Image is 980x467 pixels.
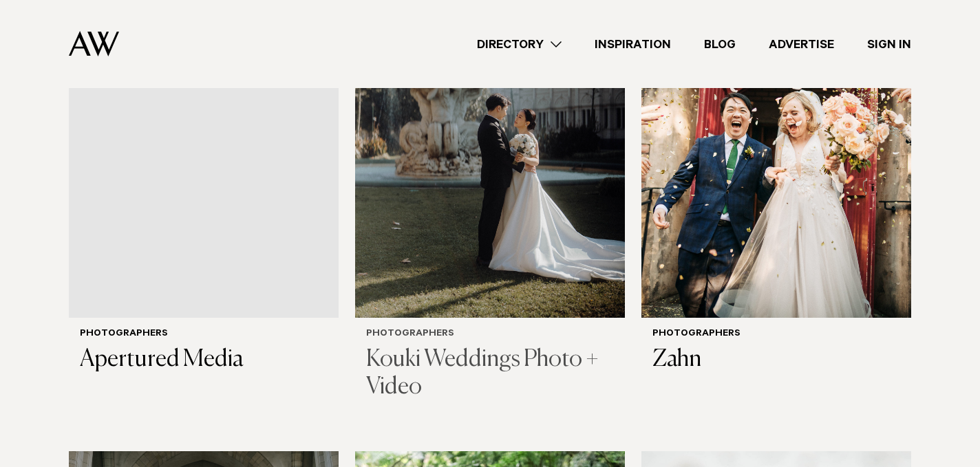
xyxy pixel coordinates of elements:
[80,346,328,374] h3: Apertured Media
[688,35,752,54] a: Blog
[652,346,900,374] h3: Zahn
[80,329,328,340] h6: Photographers
[851,35,928,54] a: Sign In
[366,329,614,340] h6: Photographers
[578,35,688,54] a: Inspiration
[652,329,900,340] h6: Photographers
[366,346,614,402] h3: Kouki Weddings Photo + Video
[460,35,578,54] a: Directory
[752,35,851,54] a: Advertise
[69,31,119,56] img: Auckland Weddings Logo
